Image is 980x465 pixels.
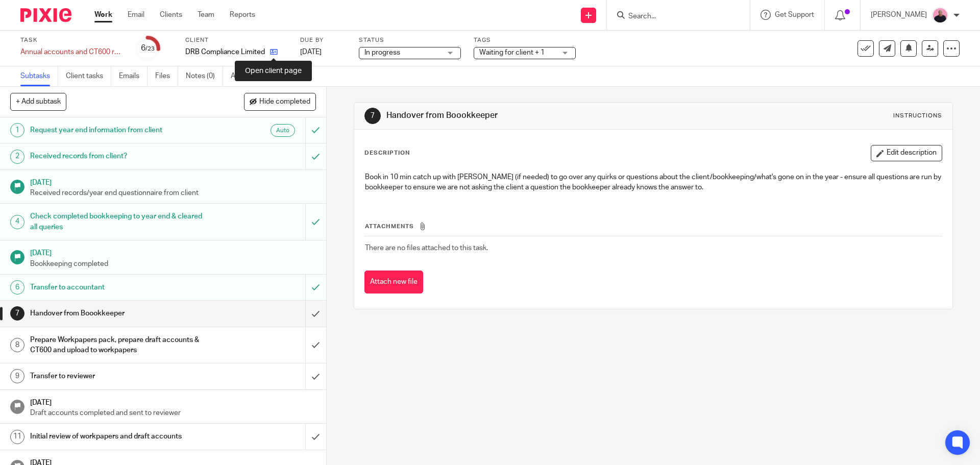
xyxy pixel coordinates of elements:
a: Reports [230,10,255,20]
h1: Prepare Workpapers pack, prepare draft accounts & CT600 and upload to workpapers [30,332,207,358]
h1: Request year end information from client [30,123,207,138]
div: 11 [10,430,24,444]
div: Auto [271,124,295,137]
div: 7 [364,108,381,124]
div: 1 [10,123,24,137]
h1: Transfer to accountant [30,280,207,295]
div: 2 [10,150,24,164]
span: In progress [364,49,400,56]
p: Bookkeeping completed [30,259,316,269]
button: Attach new file [364,271,423,293]
p: Description [364,149,410,157]
label: Due by [300,36,346,44]
span: Hide completed [259,98,310,106]
span: Waiting for client + 1 [479,49,545,56]
span: There are no files attached to this task. [365,244,488,252]
a: Team [198,10,214,20]
h1: Handover from Boookkeeper [386,110,675,121]
div: Instructions [893,112,942,120]
a: Notes (0) [186,66,223,86]
img: Bio%20-%20Kemi%20.png [932,7,948,23]
a: Emails [119,66,148,86]
button: Hide completed [244,93,316,110]
h1: Received records from client? [30,149,207,164]
label: Tags [474,36,576,44]
button: + Add subtask [10,93,66,110]
img: Pixie [20,8,71,22]
div: 6 [141,42,155,54]
div: Annual accounts and CT600 return [20,47,122,57]
a: Audit logs [231,66,270,86]
h1: [DATE] [30,175,316,188]
p: Draft accounts completed and sent to reviewer [30,408,316,418]
h1: Handover from Boookkeeper [30,306,207,321]
a: Clients [160,10,182,20]
a: Client tasks [66,66,111,86]
h1: [DATE] [30,395,316,408]
span: [DATE] [300,48,322,56]
p: DRB Compliance Limited [185,47,265,57]
input: Search [627,12,719,21]
span: Attachments [365,224,414,229]
button: Edit description [871,145,942,161]
h1: Check completed bookkeeping to year end & cleared all queries [30,209,207,235]
p: [PERSON_NAME] [871,10,927,20]
div: 7 [10,306,24,321]
span: Get Support [775,11,814,18]
label: Status [359,36,461,44]
h1: Initial review of workpapers and draft accounts [30,429,207,444]
h1: Transfer to reviewer [30,369,207,384]
div: 8 [10,338,24,352]
a: Files [155,66,178,86]
a: Subtasks [20,66,58,86]
p: Received records/year end questionnaire from client [30,188,316,198]
label: Client [185,36,287,44]
a: Email [128,10,144,20]
a: Work [94,10,112,20]
h1: [DATE] [30,246,316,258]
div: 4 [10,215,24,229]
small: /23 [145,46,155,52]
label: Task [20,36,122,44]
p: Book in 10 min catch up with [PERSON_NAME] (if needed) to go over any quirks or questions about t... [365,172,941,193]
div: 9 [10,369,24,383]
div: 6 [10,280,24,295]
